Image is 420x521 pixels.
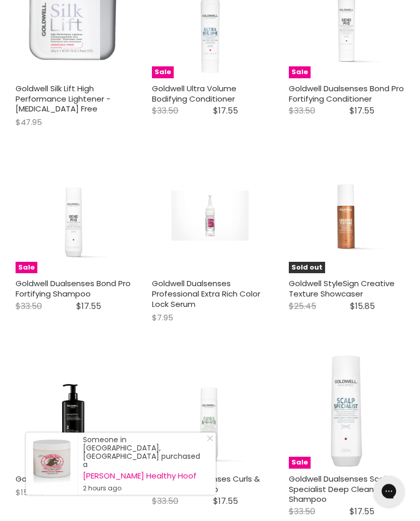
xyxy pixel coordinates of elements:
[207,435,213,442] svg: Close Icon
[152,313,173,323] span: $7.95
[213,496,238,508] span: $17.55
[289,474,391,505] a: Goldwell Dualsenses Scalp Specialist Deep Cleansing Shampoo
[289,262,325,274] span: Sold out
[289,105,315,117] span: $33.50
[16,487,45,498] span: $155.00
[289,354,404,469] a: Goldwell Dualsenses Scalp Specialist Deep Cleansing Shampoo Goldwell Dualsenses Scalp Specialist ...
[349,105,374,117] span: $17.55
[16,301,42,313] span: $33.50
[83,472,205,480] a: [PERSON_NAME] Healthy Hoof
[289,457,311,469] span: Sale
[83,484,205,492] small: 2 hours ago
[152,496,178,508] span: $33.50
[152,158,268,274] a: Goldwell Dualsenses Professional Extra Rich Color Lock Serum
[16,117,42,128] span: $47.95
[76,301,101,313] span: $17.55
[16,158,131,274] img: Goldwell Dualsenses Bond Pro Fortifying Shampoo
[16,354,131,469] a: Goldwell Bond Pro+ No.2
[26,433,78,495] a: Visit product page
[152,105,178,117] span: $33.50
[289,354,404,469] img: Goldwell Dualsenses Scalp Specialist Deep Cleansing Shampoo
[16,262,37,274] span: Sale
[368,472,410,511] iframe: Gorgias live chat messenger
[152,67,174,79] span: Sale
[350,301,375,313] span: $15.85
[16,374,131,449] img: Goldwell Bond Pro+ No.2
[83,435,205,492] div: Someone in [GEOGRAPHIC_DATA], [GEOGRAPHIC_DATA] purchased a
[16,278,131,300] a: Goldwell Dualsenses Bond Pro Fortifying Shampoo
[308,158,385,274] img: Goldwell StyleSign Creative Texture Showcaser
[213,105,238,117] span: $17.55
[289,158,404,274] a: Goldwell StyleSign Creative Texture Showcaser Sold out
[289,83,404,105] a: Goldwell Dualsenses Bond Pro Fortifying Conditioner
[152,354,268,469] a: Goldwell Dualsenses Curls & Waves Shampoo Sale
[203,435,213,446] a: Close Notification
[152,278,260,309] a: Goldwell Dualsenses Professional Extra Rich Color Lock Serum
[289,278,395,300] a: Goldwell StyleSign Creative Texture Showcaser
[289,301,316,313] span: $25.45
[16,158,131,274] a: Goldwell Dualsenses Bond Pro Fortifying Shampoo Sale
[152,354,268,469] img: Goldwell Dualsenses Curls & Waves Shampoo
[152,83,236,105] a: Goldwell Ultra Volume Bodifying Conditioner
[16,83,110,115] a: Goldwell Silk Lift High Performance Lightener - [MEDICAL_DATA] Free
[289,506,315,518] span: $33.50
[349,506,374,518] span: $17.55
[16,474,108,485] a: Goldwell Bond Pro+ No.2
[289,67,311,79] span: Sale
[172,158,249,274] img: Goldwell Dualsenses Professional Extra Rich Color Lock Serum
